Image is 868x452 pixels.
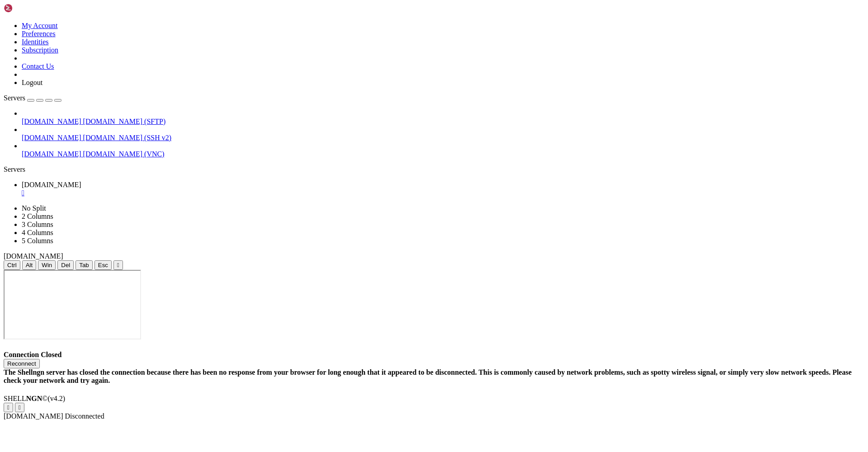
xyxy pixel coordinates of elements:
a: 4 Columns [22,229,53,236]
a: [DOMAIN_NAME] [DOMAIN_NAME] (SFTP) [22,118,864,126]
span: Connection Closed [4,351,61,358]
div:  [117,262,119,268]
span: [DOMAIN_NAME] [4,412,63,420]
a: Identities [22,38,49,46]
button:  [15,403,24,412]
span: Tab [79,262,89,268]
button: Win [38,260,56,270]
span: [DOMAIN_NAME] [22,181,81,188]
li: [DOMAIN_NAME] [DOMAIN_NAME] (SFTP) [22,109,864,126]
a: [DOMAIN_NAME] [DOMAIN_NAME] (VNC) [22,150,864,158]
button: Reconnect [4,359,40,368]
button:  [113,260,123,270]
span: SHELL © [4,395,65,402]
div: The Shellngn server has closed the connection because there has been no response from your browse... [4,368,864,385]
button: Tab [75,260,93,270]
span: Del [61,262,70,268]
span: Disconnected [65,412,104,420]
span: [DOMAIN_NAME] (SFTP) [83,118,166,125]
a: Contact Us [22,62,54,70]
span: Win [42,262,52,268]
a: 3 Columns [22,221,53,228]
button: Del [57,260,74,270]
b: NGN [26,395,42,402]
a: Logout [22,79,42,86]
a: Servers [4,94,61,102]
a: 2 Columns [22,212,53,220]
a: Subscription [22,46,58,54]
a: No Split [22,204,46,212]
span: Alt [26,262,33,268]
a:  [22,189,864,197]
a: My Account [22,22,58,29]
a: h.ycloud.info [22,181,864,197]
span: Esc [98,262,108,268]
img: Shellngn [4,4,56,13]
span: [DOMAIN_NAME] [22,150,81,158]
span: [DOMAIN_NAME] [22,134,81,141]
span: [DOMAIN_NAME] [4,252,63,260]
button: Alt [22,260,37,270]
button:  [4,403,13,412]
div:  [19,404,21,411]
a: 5 Columns [22,237,53,245]
span: [DOMAIN_NAME] [22,118,81,125]
span: [DOMAIN_NAME] (SSH v2) [83,134,172,141]
button: Ctrl [4,260,20,270]
li: [DOMAIN_NAME] [DOMAIN_NAME] (SSH v2) [22,126,864,142]
div:  [7,404,9,411]
button: Esc [94,260,112,270]
div: Servers [4,165,864,174]
span: Ctrl [7,262,17,268]
li: [DOMAIN_NAME] [DOMAIN_NAME] (VNC) [22,142,864,158]
a: [DOMAIN_NAME] [DOMAIN_NAME] (SSH v2) [22,134,864,142]
span: [DOMAIN_NAME] (VNC) [83,150,165,158]
span: Servers [4,94,25,102]
a: Preferences [22,30,56,38]
span: 4.2.0 [48,395,66,402]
